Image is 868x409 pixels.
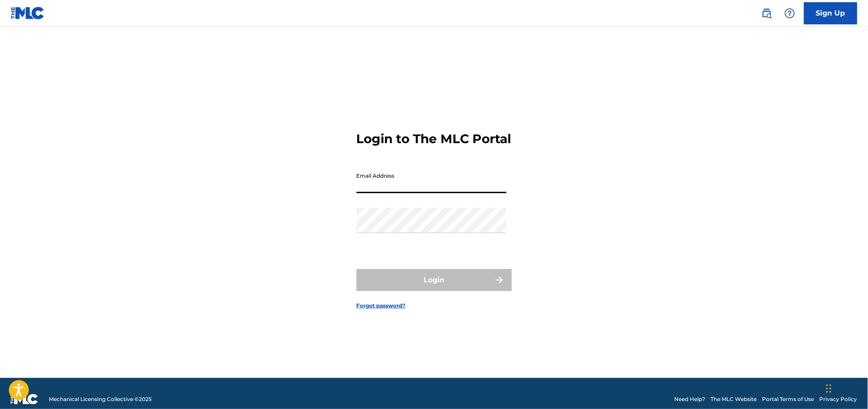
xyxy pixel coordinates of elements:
[357,131,511,147] h3: Login to The MLC Portal
[675,395,706,403] a: Need Help?
[357,302,406,310] a: Forgot password?
[826,375,832,402] div: Drag
[804,2,857,24] a: Sign Up
[785,8,795,19] img: help
[711,395,757,403] a: The MLC Website
[11,394,38,405] img: logo
[758,4,776,22] a: Public Search
[824,366,868,409] iframe: Chat Widget
[11,7,45,19] img: MLC Logo
[49,395,152,403] span: Mechanical Licensing Collective © 2025
[762,395,814,403] a: Portal Terms of Use
[781,4,799,22] div: Help
[762,8,772,19] img: search
[820,395,857,403] a: Privacy Policy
